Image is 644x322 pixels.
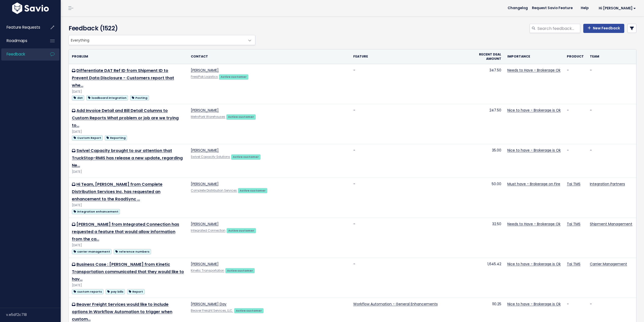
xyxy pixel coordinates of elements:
a: Nice to have - Brokerage is Ok [507,301,561,307]
a: FreezPak Logistics [191,75,218,79]
a: Nice to have - Brokerage is Ok [507,108,561,113]
a: carrier management [72,248,112,255]
span: Report [127,289,144,294]
span: integration enhancement [72,209,120,214]
a: Differentiate DAT Ref ID from Shipment ID to Prevent Data Disclosure - Customers report that whe… [72,68,174,88]
span: Everything [69,35,255,45]
a: Help [577,4,593,12]
span: loadboard integration [86,95,128,101]
a: [PERSON_NAME] [191,261,219,267]
strong: Active customer [221,75,247,79]
th: Team [587,49,636,64]
a: Roadmaps [1,35,42,47]
a: Request Savio Feature [528,4,577,12]
a: Kinetic Transportation [191,269,224,273]
div: [DATE] [72,89,185,94]
strong: Active customer [240,188,266,193]
td: - [350,178,476,218]
a: Tai TMS [567,221,580,226]
a: Complete Distribution Services [191,188,237,193]
a: Active customer [225,268,255,273]
td: 347.50 [476,64,504,104]
div: [DATE] [72,129,185,135]
a: Integrated Connection [191,229,225,233]
a: Active customer [226,114,256,119]
span: Feedback [7,51,25,57]
a: Feedback [1,48,42,60]
span: Changelog [508,6,528,10]
a: [PERSON_NAME] Day [191,301,226,307]
strong: Active customer [233,155,259,159]
td: 35.00 [476,144,504,178]
div: [DATE] [72,203,185,208]
a: [PERSON_NAME] [191,108,219,113]
strong: Active customer [227,269,253,273]
a: Custom Report [72,135,103,141]
div: [DATE] [72,283,185,288]
span: custom reports [72,289,103,294]
a: Shipment Management [590,221,632,226]
span: Roadmaps [7,38,27,43]
div: [DATE] [72,243,185,248]
a: MetroPark Warehouses [191,115,225,119]
span: dat [72,95,84,101]
td: - [587,64,636,104]
a: custom reports [72,288,103,295]
span: Hi [PERSON_NAME] [599,6,636,10]
td: - [350,258,476,298]
span: Feature Requests [7,25,40,30]
strong: Active customer [228,229,254,233]
th: Feature [350,49,476,64]
a: Posting [130,94,149,101]
a: Active customer [238,188,267,193]
td: - [350,64,476,104]
span: carrier management [72,249,112,254]
a: Carrier Management [590,261,627,267]
a: Active customer [219,74,248,79]
a: Needs to Have - Brokerage Ok [507,68,560,73]
span: Posting [130,95,149,101]
a: integration enhancement [72,208,120,215]
strong: Active customer [236,309,262,313]
td: - [350,218,476,258]
td: - [350,104,476,144]
span: Custom Report [72,135,103,141]
a: [PERSON_NAME] [191,221,219,226]
td: - [587,144,636,178]
a: loadboard integration [86,94,128,101]
td: 1,645.42 [476,258,504,298]
span: Everything [69,35,245,45]
a: Hi [PERSON_NAME] [593,4,640,12]
th: Product [564,49,587,64]
td: 50.00 [476,178,504,218]
a: [PERSON_NAME] [191,181,219,186]
a: Business Case : [PERSON_NAME] from Kinetic Transportation communicated that they would like to hav… [72,261,184,282]
span: pay bills [106,289,125,294]
a: Tai TMS [567,181,580,186]
a: reference numbers [114,248,151,255]
span: Reporting [105,135,127,141]
input: Search feedback... [537,24,580,33]
div: v.e5df2c718 [6,308,61,321]
a: Active customer [234,308,263,313]
td: - [564,64,587,104]
img: logo-white.9d6f32f41409.svg [11,3,50,14]
a: Nice to have - Brokerage is Ok [507,261,561,267]
a: Beaver Freight Services would like to include options in Workflow Automation to trigger when custom… [72,301,172,322]
a: Integration Partners [590,181,625,186]
a: [PERSON_NAME] [191,148,219,153]
a: New Feedback [583,24,624,33]
td: - [350,144,476,178]
th: Importance [504,49,564,64]
td: - [564,144,587,178]
a: Swivel Capacity Solutions [191,155,230,159]
th: Contact [188,49,350,64]
a: Workflow Automation - General Enhancements [353,301,438,307]
th: Problem [69,49,188,64]
td: 32.50 [476,218,504,258]
a: Beaver Freight Services, LLC. [191,309,233,313]
td: 247.50 [476,104,504,144]
th: Recent deal amount [476,49,504,64]
a: [PERSON_NAME] [191,68,219,73]
div: [DATE] [72,169,185,175]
